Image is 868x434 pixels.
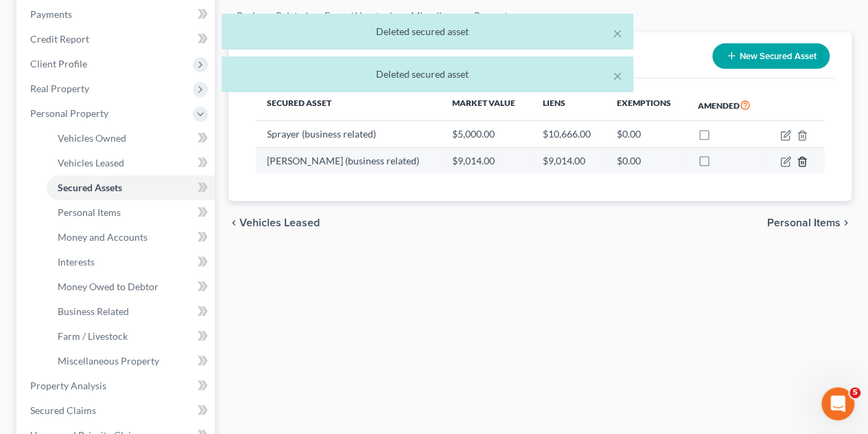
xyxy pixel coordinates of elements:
[531,147,605,173] td: $9,014.00
[47,324,215,349] a: Farm / Livestock
[30,8,72,20] span: Payments
[531,121,605,147] td: $10,666.00
[30,380,106,391] span: Property Analysis
[58,206,121,218] span: Personal Items
[767,217,852,228] button: Personal Items chevron_right
[239,217,320,228] span: Vehicles Leased
[19,373,215,398] a: Property Analysis
[30,107,108,119] span: Personal Property
[228,217,239,228] i: chevron_left
[47,151,215,175] a: Vehicles Leased
[441,89,532,121] th: Market Value
[58,305,129,317] span: Business Related
[58,182,122,193] span: Secured Assets
[58,157,124,169] span: Vehicles Leased
[47,175,215,200] a: Secured Assets
[47,274,215,299] a: Money Owed to Debtor
[849,387,860,398] span: 5
[58,231,148,243] span: Money and Accounts
[613,25,622,41] button: ×
[233,25,622,39] div: Deleted secured asset
[19,398,215,423] a: Secured Claims
[256,147,441,173] td: [PERSON_NAME] (business related)
[531,89,605,121] th: Liens
[767,217,841,228] span: Personal Items
[256,121,441,147] td: Sprayer (business related)
[19,2,215,27] a: Payments
[58,355,159,367] span: Miscellaneous Property
[30,404,96,416] span: Secured Claims
[233,67,622,81] div: Deleted secured asset
[47,250,215,274] a: Interests
[256,89,441,121] th: Secured Asset
[606,147,687,173] td: $0.00
[47,200,215,225] a: Personal Items
[47,299,215,324] a: Business Related
[686,89,766,121] th: Amended
[606,121,687,147] td: $0.00
[58,330,128,342] span: Farm / Livestock
[47,126,215,151] a: Vehicles Owned
[58,281,159,292] span: Money Owed to Debtor
[606,89,687,121] th: Exemptions
[47,225,215,250] a: Money and Accounts
[821,387,854,420] iframe: Intercom live chat
[58,132,126,144] span: Vehicles Owned
[441,121,532,147] td: $5,000.00
[47,349,215,373] a: Miscellaneous Property
[441,147,532,173] td: $9,014.00
[613,67,622,84] button: ×
[58,256,95,268] span: Interests
[841,217,852,228] i: chevron_right
[228,217,320,228] button: chevron_left Vehicles Leased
